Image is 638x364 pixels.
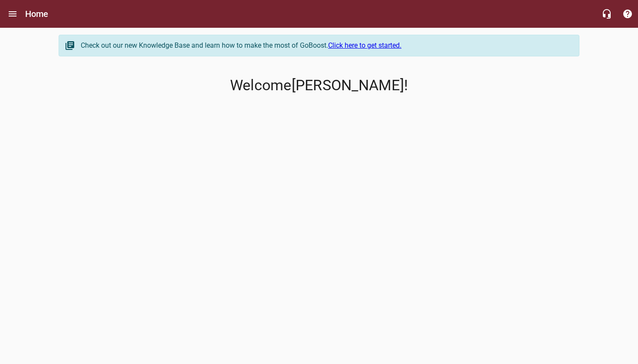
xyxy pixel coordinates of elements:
div: Check out our new Knowledge Base and learn how to make the most of GoBoost. [81,40,570,51]
p: Welcome [PERSON_NAME] ! [59,77,579,94]
a: Click here to get started. [328,41,401,49]
h6: Home [25,7,49,21]
button: Support Portal [617,3,638,24]
button: Live Chat [596,3,617,24]
button: Open drawer [2,3,23,24]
